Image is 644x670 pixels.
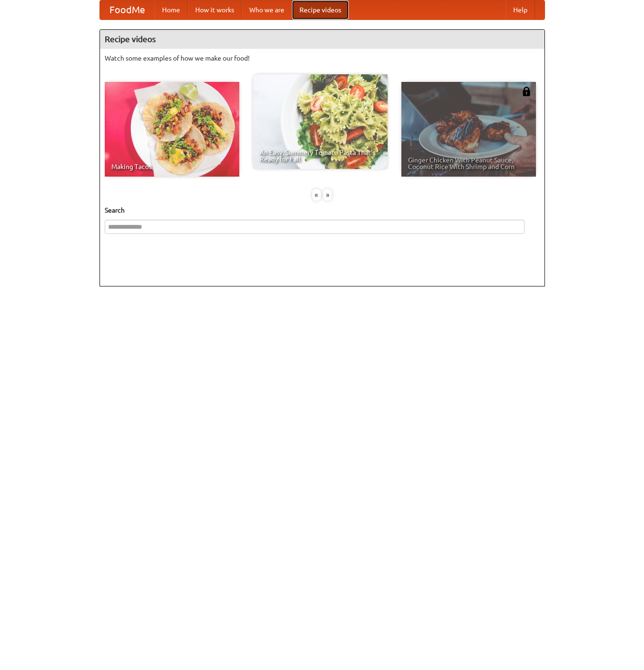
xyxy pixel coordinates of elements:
a: Help [506,0,535,19]
span: Making Tacos [111,163,233,170]
a: An Easy, Summery Tomato Pasta That's Ready for Fall [253,74,388,169]
a: How it works [188,0,242,19]
a: FoodMe [100,0,154,19]
h5: Search [105,205,540,215]
a: Making Tacos [105,82,239,177]
span: An Easy, Summery Tomato Pasta That's Ready for Fall [260,149,381,162]
img: 483408.png [522,87,531,96]
a: Who we are [242,0,292,19]
div: » [323,189,332,201]
h4: Recipe videos [100,30,544,49]
a: Recipe videos [292,0,349,19]
a: Home [154,0,188,19]
p: Watch some examples of how we make our food! [105,54,540,63]
div: « [312,189,321,201]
